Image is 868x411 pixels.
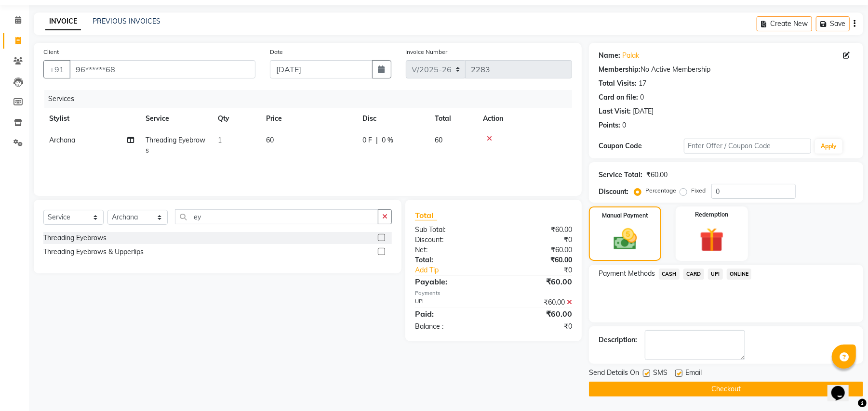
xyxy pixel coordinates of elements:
div: ₹60.00 [494,308,579,320]
div: ₹0 [508,265,579,275]
iframe: chat widget [828,372,858,401]
img: _gift.svg [692,225,732,255]
div: Name: [599,51,620,61]
a: Add Tip [408,265,508,275]
th: Action [477,108,572,129]
label: Manual Payment [602,211,648,220]
span: SMS [653,368,668,380]
th: Stylist [43,108,140,129]
div: Discount: [599,187,628,197]
span: 60 [435,136,442,144]
input: Enter Offer / Coupon Code [684,139,811,154]
button: +91 [43,60,70,78]
label: Fixed [691,186,706,195]
label: Client [43,48,59,56]
div: Sub Total: [408,225,494,235]
label: Date [270,48,283,56]
div: Threading Eyebrows & Upperlips [43,247,144,257]
label: Invoice Number [406,48,448,56]
th: Disc [357,108,429,129]
span: Payment Methods [599,269,655,279]
th: Price [260,108,357,129]
div: Services [44,90,579,108]
div: Payable: [408,276,494,287]
div: ₹0 [494,321,579,332]
span: Send Details On [589,368,639,380]
span: | [376,135,378,145]
div: 17 [639,78,646,89]
div: Balance : [408,321,494,332]
span: CASH [659,269,680,280]
div: Points: [599,120,620,130]
input: Search or Scan [175,209,378,224]
div: ₹60.00 [494,276,579,287]
div: ₹60.00 [494,225,579,235]
div: Discount: [408,235,494,245]
span: CARD [683,269,704,280]
span: UPI [708,269,723,280]
div: Service Total: [599,170,642,180]
div: Threading Eyebrows [43,233,107,243]
th: Service [140,108,212,129]
div: ₹60.00 [494,297,579,308]
a: Palak [622,51,639,61]
div: Total Visits: [599,78,637,89]
span: 0 F [362,135,372,145]
th: Total [429,108,477,129]
span: Threading Eyebrows [146,136,205,154]
div: Payments [415,289,572,297]
div: 0 [640,92,644,103]
div: Description: [599,335,637,345]
div: ₹0 [494,235,579,245]
button: Create New [757,16,812,31]
img: _cash.svg [606,226,644,253]
span: 0 % [382,135,393,145]
input: Search by Name/Mobile/Email/Code [69,60,255,78]
span: 1 [218,136,222,144]
div: Total: [408,255,494,265]
div: ₹60.00 [494,255,579,265]
span: ONLINE [727,269,752,280]
div: 0 [622,120,626,130]
button: Checkout [589,382,863,397]
div: Coupon Code [599,141,683,151]
div: Last Visit: [599,106,631,116]
span: Archana [49,136,75,144]
a: INVOICE [45,13,81,30]
div: UPI [408,297,494,308]
div: ₹60.00 [646,170,668,180]
div: ₹60.00 [494,245,579,255]
div: Card on file: [599,92,638,103]
div: Paid: [408,308,494,320]
button: Apply [815,139,842,154]
button: Save [816,16,850,31]
a: PREVIOUS INVOICES [93,17,160,26]
div: Membership: [599,64,641,75]
div: [DATE] [633,106,654,116]
div: No Active Membership [599,64,854,75]
label: Percentage [645,186,676,195]
div: Net: [408,245,494,255]
label: Redemption [695,210,728,219]
span: Email [685,368,702,380]
span: 60 [266,136,274,144]
th: Qty [212,108,260,129]
span: Total [415,210,437,220]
